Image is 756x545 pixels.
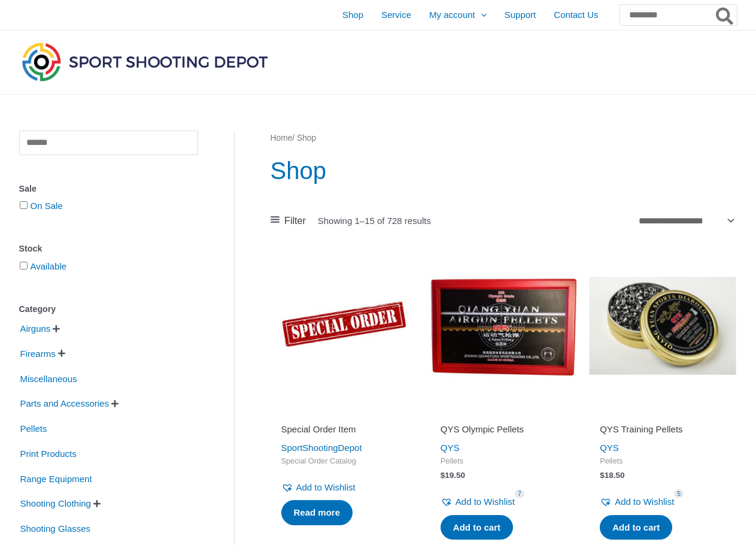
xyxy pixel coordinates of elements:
[58,349,65,358] span: 
[19,319,52,339] span: Airguns
[600,456,725,467] span: Pellets
[456,496,515,507] span: Add to Wishlist
[441,493,515,510] a: Add to Wishlist
[20,262,28,270] input: Available
[441,471,445,480] span: $
[19,519,92,539] span: Shooting Glasses
[53,325,60,333] span: 
[441,443,460,453] a: QYS
[19,469,93,489] span: Range Equipment
[600,471,624,480] bdi: 18.50
[600,407,725,421] iframe: Customer reviews powered by Trustpilot
[19,344,57,364] span: Firearms
[271,212,306,230] a: Filter
[19,498,92,508] a: Shooting Clothing
[296,482,356,492] span: Add to Wishlist
[19,398,110,408] a: Parts and Accessories
[19,40,271,84] img: Sport Shooting Depot
[19,323,52,333] a: Airguns
[634,211,737,229] select: Shop order
[441,456,566,467] span: Pellets
[674,489,684,498] span: 5
[111,399,119,408] span: 
[271,154,737,187] h1: Shop
[430,252,577,399] img: QYS Olympic Pellets
[441,471,465,480] bdi: 19.50
[281,479,356,496] a: Add to Wishlist
[318,216,431,225] p: Showing 1–15 of 728 results
[281,407,407,421] iframe: Customer reviews powered by Trustpilot
[19,423,48,433] a: Pellets
[19,448,78,458] a: Print Products
[19,373,78,383] a: Miscellaneous
[19,301,198,318] div: Category
[600,423,725,435] h2: QYS Training Pellets
[19,473,93,483] a: Range Equipment
[281,443,362,453] a: SportShootingDepot
[19,493,92,514] span: Shooting Clothing
[589,252,736,399] img: QYS Training Pellets
[714,5,737,25] button: Search
[271,252,418,399] img: Special Order Item
[281,500,353,525] a: Read more about “Special Order Item”
[441,423,566,440] a: QYS Olympic Pellets
[281,423,407,440] a: Special Order Item
[19,444,78,464] span: Print Products
[284,212,306,230] span: Filter
[19,523,92,533] a: Shooting Glasses
[271,131,737,146] nav: Breadcrumb
[615,496,674,507] span: Add to Wishlist
[19,419,48,439] span: Pellets
[19,180,198,198] div: Sale
[600,471,605,480] span: $
[441,515,513,540] a: Add to cart: “QYS Olympic Pellets”
[93,499,101,508] span: 
[19,240,198,258] div: Stock
[281,456,407,467] span: Special Order Catalog
[600,515,672,540] a: Add to cart: “QYS Training Pellets”
[20,201,28,209] input: On Sale
[441,407,566,421] iframe: Customer reviews powered by Trustpilot
[600,493,674,510] a: Add to Wishlist
[271,134,293,143] a: Home
[600,423,725,440] a: QYS Training Pellets
[441,423,566,435] h2: QYS Olympic Pellets
[31,261,67,271] a: Available
[515,489,524,498] span: 7
[19,393,110,414] span: Parts and Accessories
[281,423,407,435] h2: Special Order Item
[19,369,78,389] span: Miscellaneous
[19,348,57,358] a: Firearms
[31,201,63,211] a: On Sale
[600,443,619,453] a: QYS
